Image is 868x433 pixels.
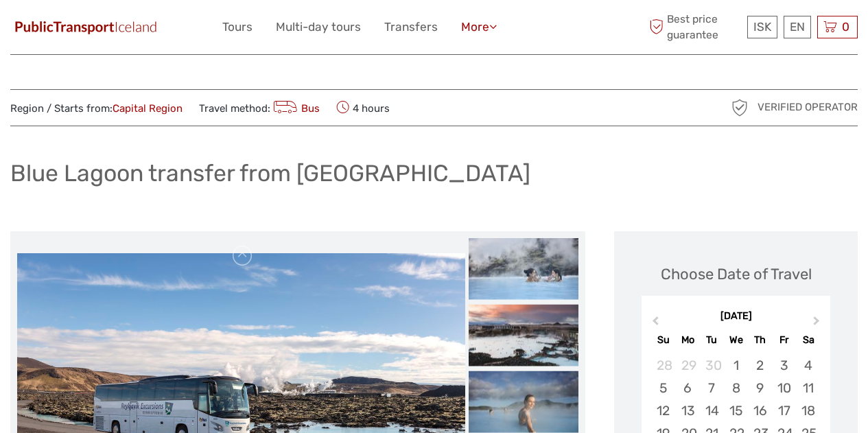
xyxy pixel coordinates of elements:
img: 540a6d6f40f94b05b1b83c4f2302ba43_slider_thumbnail.jpg [469,304,578,366]
div: Mo [676,331,700,349]
span: Travel method: [199,98,320,117]
img: 649-6460f36e-8799-4323-b450-83d04da7ab63_logo_small.jpg [10,17,161,37]
div: Choose Thursday, October 16th, 2025 [748,399,772,422]
div: Choose Wednesday, October 8th, 2025 [724,377,748,399]
div: Choose Friday, October 3rd, 2025 [772,354,796,377]
div: Choose Date of Travel [661,264,812,285]
span: Region / Starts from: [10,102,183,116]
img: verified_operator_grey_128.png [729,97,751,119]
a: Capital Region [113,102,183,115]
div: Choose Tuesday, October 7th, 2025 [700,377,724,399]
span: 0 [840,20,852,34]
a: Transfers [384,17,438,37]
div: Choose Monday, September 29th, 2025 [676,354,700,377]
span: 4 hours [336,98,390,117]
div: Choose Sunday, September 28th, 2025 [651,354,675,377]
a: More [461,17,497,37]
div: Choose Saturday, October 11th, 2025 [796,377,820,399]
div: Choose Friday, October 17th, 2025 [772,399,796,422]
div: Fr [772,331,796,349]
div: Choose Thursday, October 9th, 2025 [748,377,772,399]
div: Choose Sunday, October 5th, 2025 [651,377,675,399]
div: Sa [796,331,820,349]
a: Tours [222,17,253,37]
div: Choose Tuesday, October 14th, 2025 [700,399,724,422]
button: Next Month [807,313,829,335]
div: Choose Wednesday, October 1st, 2025 [724,354,748,377]
button: Open LiveChat chat widget [158,21,174,38]
h1: Blue Lagoon transfer from [GEOGRAPHIC_DATA] [10,159,530,187]
button: Previous Month [643,313,665,335]
span: ISK [753,20,771,34]
div: Choose Saturday, October 4th, 2025 [796,354,820,377]
div: Choose Tuesday, September 30th, 2025 [700,354,724,377]
div: Th [748,331,772,349]
div: Choose Wednesday, October 15th, 2025 [724,399,748,422]
span: Best price guarantee [646,12,744,42]
div: Choose Sunday, October 12th, 2025 [651,399,675,422]
div: EN [784,16,811,38]
img: de75203f34c24bcc87a71791098dfd35_slider_thumbnail.jpg [469,371,578,432]
div: Choose Monday, October 6th, 2025 [676,377,700,399]
div: [DATE] [642,309,830,324]
a: Multi-day tours [276,17,361,37]
div: Choose Monday, October 13th, 2025 [676,399,700,422]
div: Su [651,331,675,349]
div: Choose Friday, October 10th, 2025 [772,377,796,399]
div: Choose Thursday, October 2nd, 2025 [748,354,772,377]
img: 0734928c4dda408992eb457f7a58de78_slider_thumbnail.jpg [469,237,578,299]
div: Tu [700,331,724,349]
p: We're away right now. Please check back later! [19,24,155,35]
a: Bus [270,102,320,115]
span: Verified Operator [758,100,858,115]
div: We [724,331,748,349]
div: Choose Saturday, October 18th, 2025 [796,399,820,422]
